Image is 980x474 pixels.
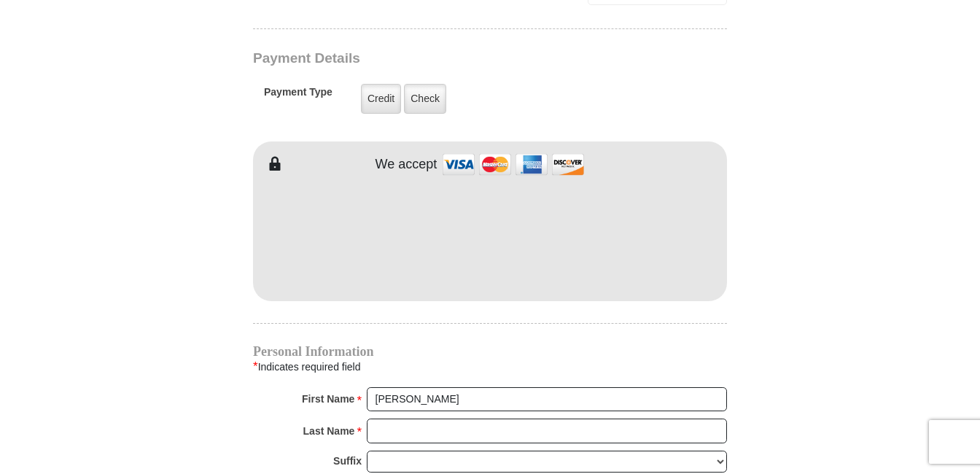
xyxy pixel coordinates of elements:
[376,157,437,173] h4: We accept
[404,84,446,114] label: Check
[253,50,625,67] h3: Payment Details
[253,346,727,357] h4: Personal Information
[440,149,586,180] img: credit cards accepted
[333,451,362,471] strong: Suffix
[302,389,354,409] strong: First Name
[303,421,355,441] strong: Last Name
[264,86,332,106] h5: Payment Type
[361,84,401,114] label: Credit
[253,357,727,376] div: Indicates required field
